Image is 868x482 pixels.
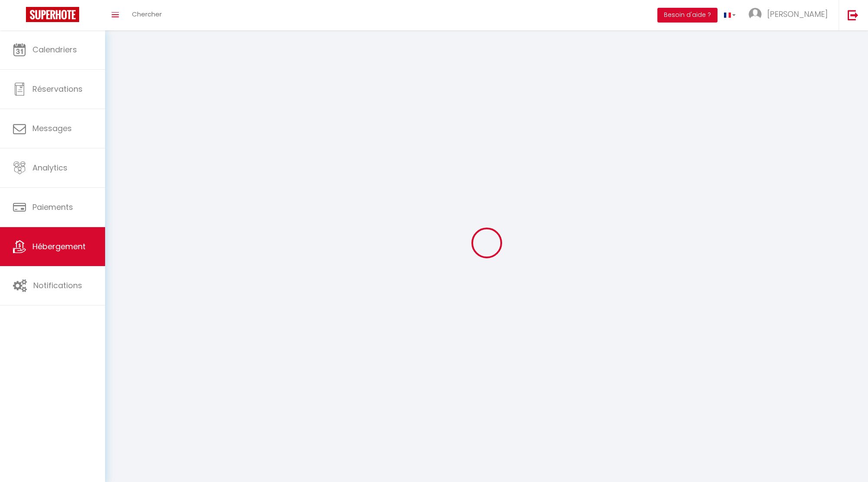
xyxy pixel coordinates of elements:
[32,241,86,252] span: Hébergement
[32,84,83,94] span: Réservations
[32,202,73,212] span: Paiements
[657,8,717,22] button: Besoin d'aide ?
[26,7,79,22] img: Super Booking
[32,162,67,173] span: Analytics
[32,44,77,55] span: Calendriers
[767,9,828,19] span: [PERSON_NAME]
[848,10,858,20] img: logout
[32,123,72,134] span: Messages
[33,280,82,291] span: Notifications
[132,10,162,19] span: Chercher
[749,8,762,21] img: ...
